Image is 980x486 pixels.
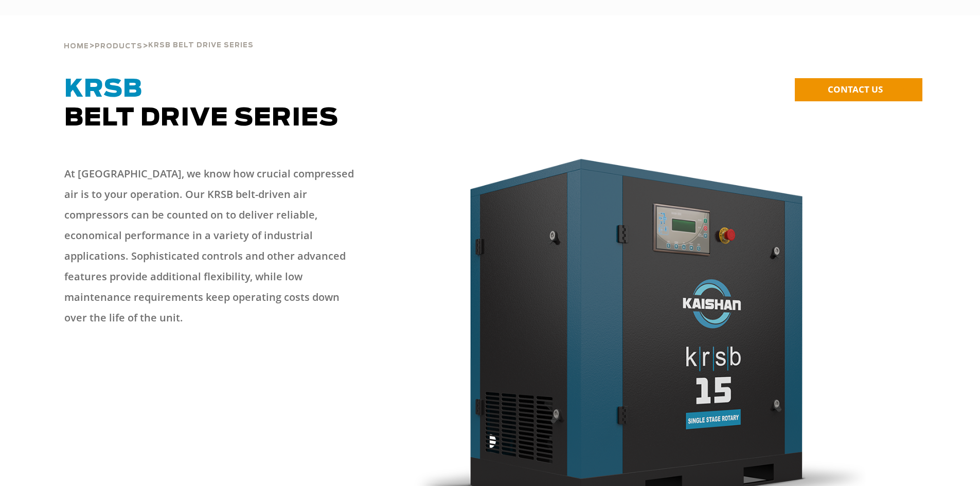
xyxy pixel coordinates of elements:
[95,43,142,50] span: Products
[64,77,142,102] span: KRSB
[64,41,89,50] a: Home
[64,15,254,55] div: > >
[148,42,254,49] span: krsb belt drive series
[64,43,89,50] span: Home
[95,41,142,50] a: Products
[64,77,338,131] span: Belt Drive Series
[795,78,922,101] a: CONTACT US
[64,164,363,328] p: At [GEOGRAPHIC_DATA], we know how crucial compressed air is to your operation. Our KRSB belt-driv...
[828,83,883,95] span: CONTACT US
